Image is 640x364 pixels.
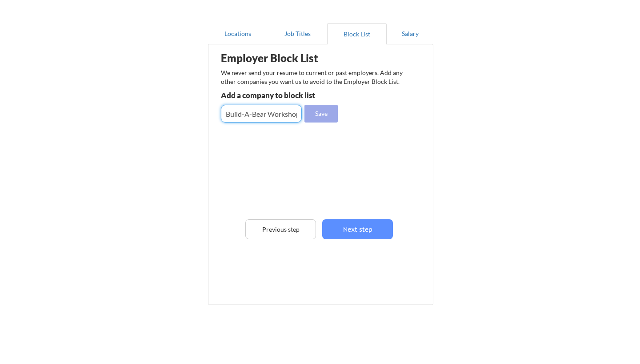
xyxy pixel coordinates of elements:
[221,68,408,86] div: We never send your resume to current or past employers. Add any other companies you want us to av...
[221,91,351,99] div: Add a company to block list
[327,23,387,44] button: Block List
[245,219,316,239] button: Previous step
[387,23,433,44] button: Salary
[221,105,302,123] input: e.g. Google
[208,23,268,44] button: Locations
[268,23,327,44] button: Job Titles
[322,219,393,239] button: Next step
[304,105,338,123] button: Save
[221,53,360,63] div: Employer Block List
